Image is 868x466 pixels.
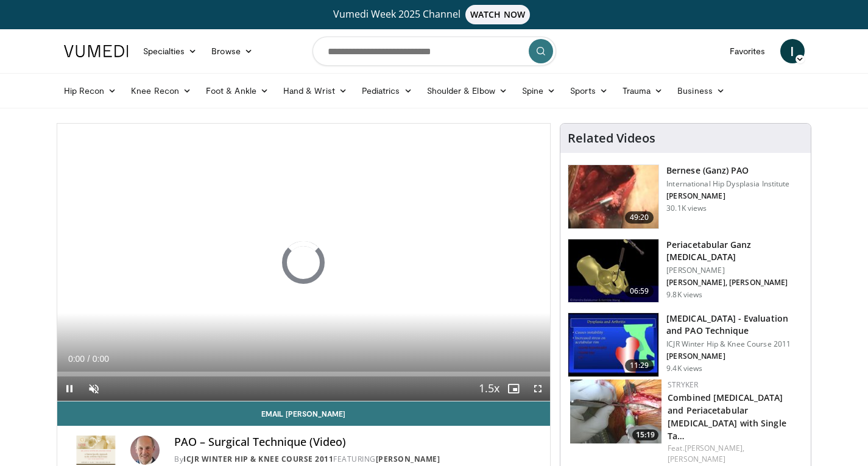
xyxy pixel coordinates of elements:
[526,376,550,401] button: Fullscreen
[88,354,90,364] span: /
[183,454,333,464] a: ICJR Winter Hip & Knee Course 2011
[276,79,355,103] a: Hand & Wrist
[93,354,109,364] span: 0:00
[568,239,803,303] a: 06:59 Periacetabular Ganz [MEDICAL_DATA] [PERSON_NAME] [PERSON_NAME], [PERSON_NAME] 9.8K views
[376,454,440,464] a: [PERSON_NAME]
[666,266,803,275] p: [PERSON_NAME]
[780,39,805,63] a: I
[515,79,563,103] a: Spine
[568,165,658,228] img: Clohisy_PAO_1.png.150x105_q85_crop-smart_upscale.jpg
[625,359,654,372] span: 11:29
[568,239,658,303] img: db605aaa-8f3e-4b74-9e59-83a35179dada.150x105_q85_crop-smart_upscale.jpg
[685,443,744,453] a: [PERSON_NAME],
[68,354,85,364] span: 0:00
[501,376,526,401] button: Enable picture-in-picture mode
[568,313,658,376] img: 297930_0000_1.png.150x105_q85_crop-smart_upscale.jpg
[632,429,658,440] span: 15:19
[57,124,551,401] video-js: Video Player
[199,79,276,103] a: Foot & Ankle
[615,79,671,103] a: Trauma
[124,79,199,103] a: Knee Recon
[666,191,789,201] p: [PERSON_NAME]
[136,39,205,63] a: Specialties
[625,211,654,224] span: 49:20
[67,436,126,465] img: ICJR Winter Hip & Knee Course 2011
[568,131,655,146] h4: Related Videos
[668,443,801,465] div: Feat.
[666,290,702,300] p: 9.8K views
[668,380,698,390] a: Stryker
[82,376,106,401] button: Unmute
[722,39,773,63] a: Favorites
[666,179,789,189] p: International Hip Dysplasia Institute
[570,380,662,443] img: 57874994-f324-4126-a1d1-641caa1ad672.150x105_q85_crop-smart_upscale.jpg
[57,372,551,376] div: Progress Bar
[355,79,420,103] a: Pediatrics
[465,5,530,24] span: WATCH NOW
[57,401,551,426] a: Email [PERSON_NAME]
[670,79,732,103] a: Business
[312,37,556,66] input: Search topics, interventions
[130,436,160,465] img: Avatar
[477,376,501,401] button: Playback Rate
[57,376,82,401] button: Pause
[174,436,540,449] h4: PAO – Surgical Technique (Video)
[66,5,803,24] a: Vumedi Week 2025 ChannelWATCH NOW
[420,79,515,103] a: Shoulder & Elbow
[563,79,615,103] a: Sports
[666,239,803,263] h3: Periacetabular Ganz [MEDICAL_DATA]
[666,312,803,337] h3: [MEDICAL_DATA] - Evaluation and PAO Technique
[64,45,129,57] img: VuMedi Logo
[174,454,540,465] div: By FEATURING
[625,285,654,297] span: 06:59
[668,392,786,442] a: Combined [MEDICAL_DATA] and Periacetabular [MEDICAL_DATA] with Single Ta…
[568,312,803,377] a: 11:29 [MEDICAL_DATA] - Evaluation and PAO Technique ICJR Winter Hip & Knee Course 2011 [PERSON_NA...
[666,364,702,373] p: 9.4K views
[204,39,260,63] a: Browse
[666,351,803,361] p: [PERSON_NAME]
[57,79,124,103] a: Hip Recon
[666,339,803,349] p: ICJR Winter Hip & Knee Course 2011
[666,164,789,177] h3: Bernese (Ganz) PAO
[570,380,662,443] a: 15:19
[666,203,707,213] p: 30.1K views
[568,164,803,229] a: 49:20 Bernese (Ganz) PAO International Hip Dysplasia Institute [PERSON_NAME] 30.1K views
[668,454,725,464] a: [PERSON_NAME]
[666,278,803,288] p: [PERSON_NAME], [PERSON_NAME]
